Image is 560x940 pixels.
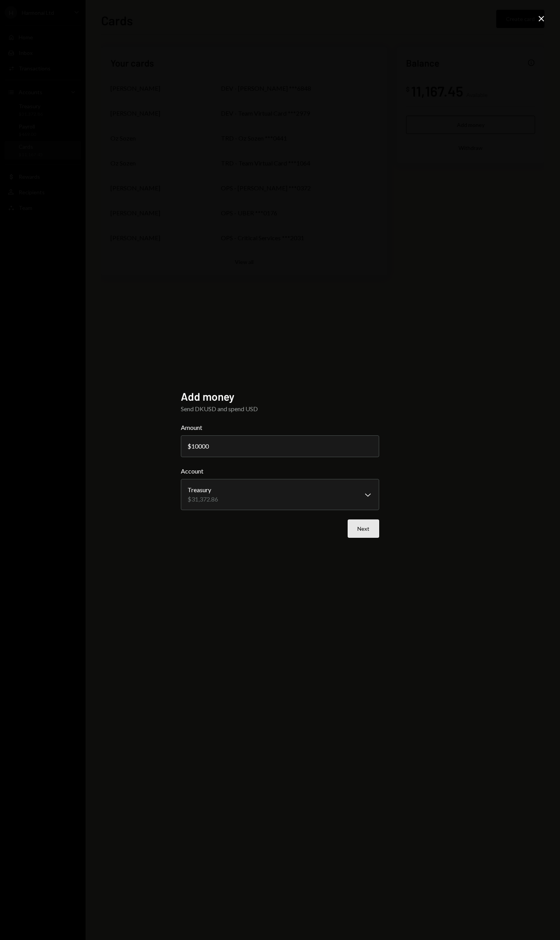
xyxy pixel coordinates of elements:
h2: Add money [181,389,379,404]
button: Next [348,519,379,538]
input: 0.00 [181,435,379,457]
button: Account [181,479,379,510]
label: Amount [181,423,379,432]
div: Send DKUSD and spend USD [181,404,379,414]
div: $ [187,442,191,450]
label: Account [181,466,379,476]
